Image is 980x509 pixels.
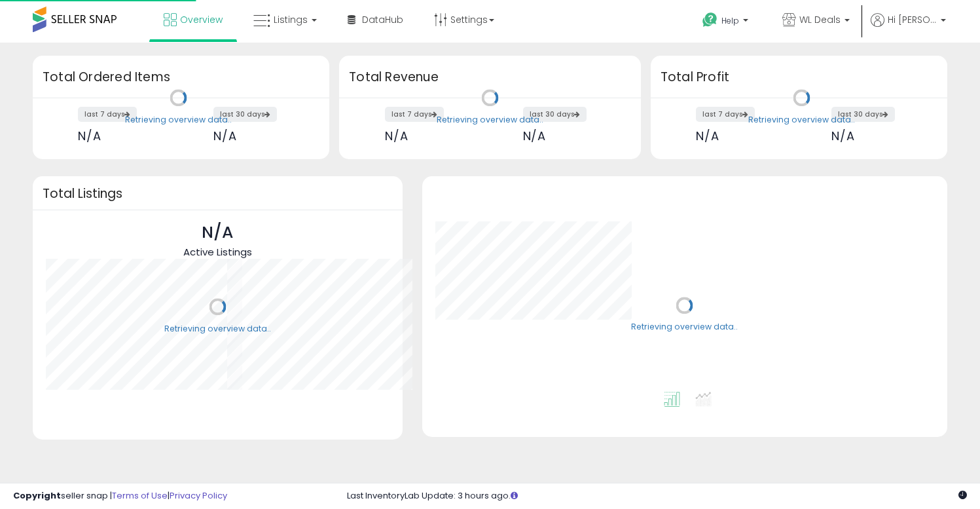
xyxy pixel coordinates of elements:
[702,12,718,28] i: Get Help
[511,491,518,500] i: Click here to read more about un-synced listings.
[13,490,227,502] div: seller snap | |
[799,13,841,26] span: WL Deals
[871,13,946,43] a: Hi [PERSON_NAME]
[125,114,232,126] div: Retrieving overview data..
[180,13,223,26] span: Overview
[13,489,61,502] strong: Copyright
[692,2,761,43] a: Help
[274,13,308,26] span: Listings
[748,114,855,126] div: Retrieving overview data..
[631,322,738,333] div: Retrieving overview data..
[362,13,403,26] span: DataHub
[347,490,967,502] div: Last InventoryLab Update: 3 hours ago.
[437,114,543,126] div: Retrieving overview data..
[888,13,937,26] span: Hi [PERSON_NAME]
[721,15,739,26] span: Help
[112,489,168,502] a: Terms of Use
[170,489,227,502] a: Privacy Policy
[164,323,271,335] div: Retrieving overview data..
